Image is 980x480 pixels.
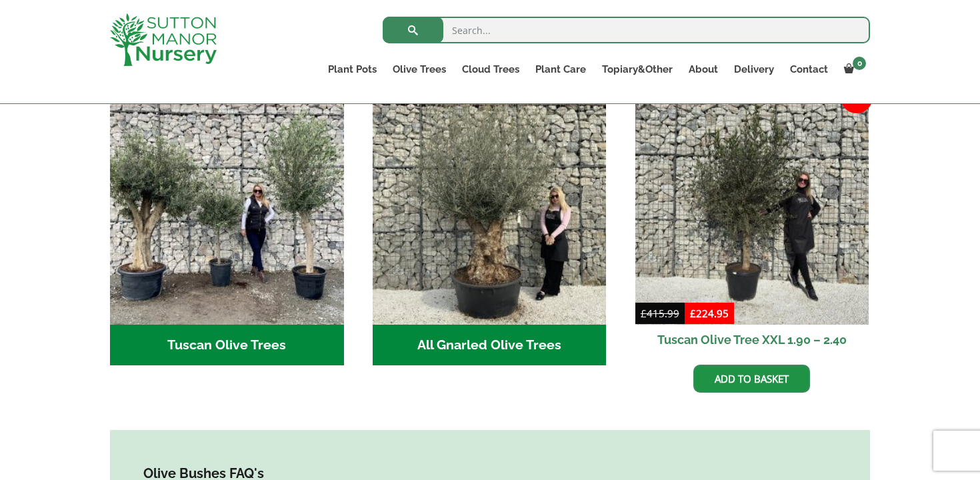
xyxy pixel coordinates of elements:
[110,91,344,365] a: Visit product category Tuscan Olive Trees
[782,60,836,79] a: Contact
[373,91,607,325] img: All Gnarled Olive Trees
[383,17,870,43] input: Search...
[454,60,527,79] a: Cloud Trees
[853,57,866,70] span: 0
[641,307,647,320] span: £
[836,60,870,79] a: 0
[641,307,679,320] bdi: 415.99
[690,307,696,320] span: £
[373,325,607,366] h2: All Gnarled Olive Trees
[635,325,869,355] h2: Tuscan Olive Tree XXL 1.90 – 2.40
[110,91,344,325] img: Tuscan Olive Trees
[320,60,385,79] a: Plant Pots
[385,60,454,79] a: Olive Trees
[527,60,594,79] a: Plant Care
[635,91,869,325] img: Tuscan Olive Tree XXL 1.90 - 2.40
[373,91,607,365] a: Visit product category All Gnarled Olive Trees
[635,91,869,355] a: Sale! Tuscan Olive Tree XXL 1.90 – 2.40
[110,325,344,366] h2: Tuscan Olive Trees
[594,60,681,79] a: Topiary&Other
[690,307,729,320] bdi: 224.95
[110,13,217,66] img: logo
[726,60,782,79] a: Delivery
[681,60,726,79] a: About
[693,365,810,393] a: Add to basket: “Tuscan Olive Tree XXL 1.90 - 2.40”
